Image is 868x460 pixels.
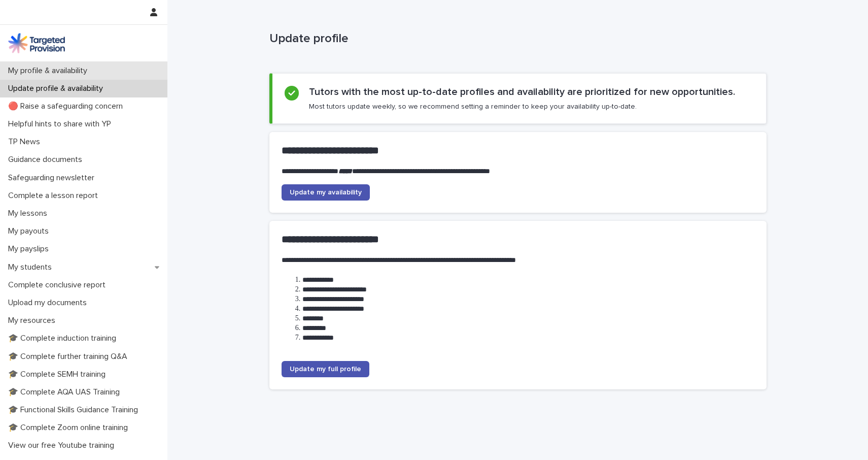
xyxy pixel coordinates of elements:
[309,86,735,98] h2: Tutors with the most up-to-date profiles and availability are prioritized for new opportunities.
[4,191,106,201] p: Complete a lesson report
[4,387,128,397] p: 🎓 Complete AQA UAS Training
[4,137,48,147] p: TP News
[4,84,111,93] p: Update profile & availability
[4,155,90,165] p: Guidance documents
[4,316,63,325] p: My resources
[4,423,136,433] p: 🎓 Complete Zoom online training
[4,244,57,254] p: My payslips
[4,262,60,272] p: My students
[282,361,369,377] a: Update my full profile
[309,102,637,111] p: Most tutors update weekly, so we recommend setting a reminder to keep your availability up-to-date.
[4,280,114,290] p: Complete conclusive report
[282,184,370,201] a: Update my availability
[290,189,362,196] span: Update my availability
[8,33,65,53] img: M5nRWzHhSzIhMunXDL62
[4,209,55,218] p: My lessons
[4,334,124,343] p: 🎓 Complete induction training
[4,119,119,129] p: Helpful hints to share with YP
[4,173,102,183] p: Safeguarding newsletter
[4,370,114,379] p: 🎓 Complete SEMH training
[4,352,135,362] p: 🎓 Complete further training Q&A
[4,405,146,415] p: 🎓 Functional Skills Guidance Training
[4,226,57,236] p: My payouts
[4,102,131,111] p: 🔴 Raise a safeguarding concern
[4,298,95,308] p: Upload my documents
[4,441,122,450] p: View our free Youtube training
[269,31,762,46] p: Update profile
[4,66,95,76] p: My profile & availability
[290,366,361,373] span: Update my full profile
